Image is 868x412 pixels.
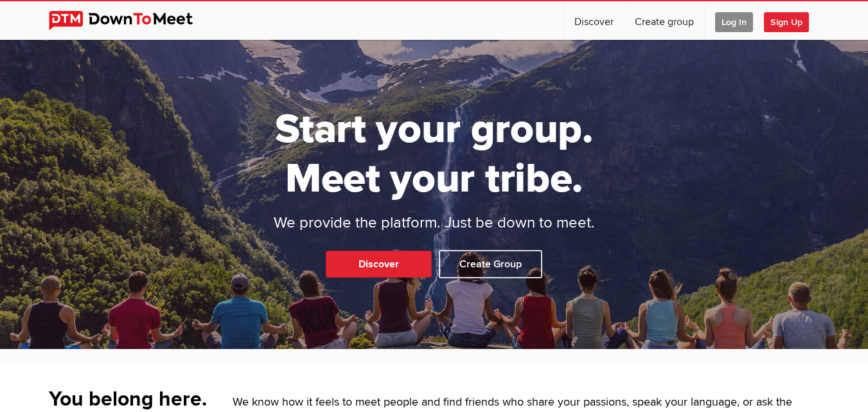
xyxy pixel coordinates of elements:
[564,1,624,40] a: Discover
[705,1,763,40] a: Log In
[226,105,643,204] h1: Start your group. Meet your tribe.
[764,1,819,40] a: Sign Up
[326,251,432,278] a: Discover
[764,12,809,32] span: Sign Up
[624,1,704,40] a: Create group
[49,11,213,30] img: DownToMeet
[439,250,542,278] a: Create Group
[715,12,753,32] span: Log In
